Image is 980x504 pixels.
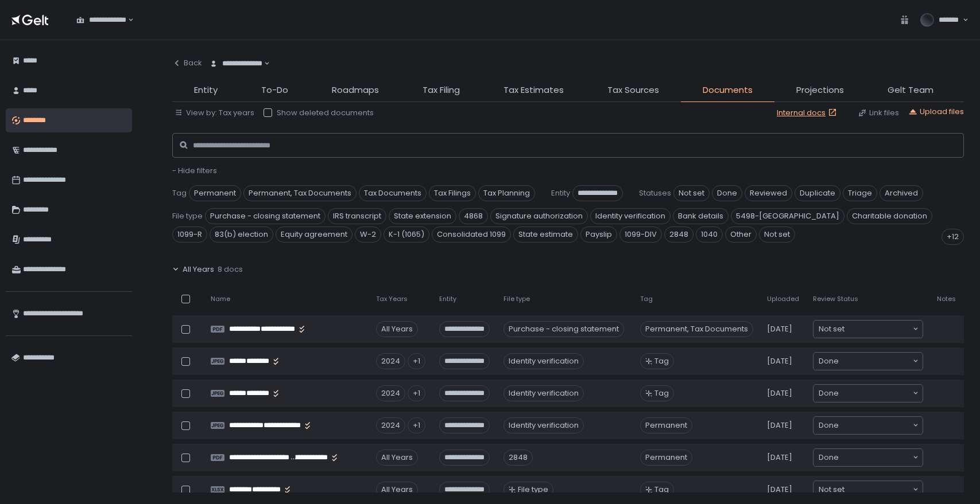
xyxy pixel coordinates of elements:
[759,226,795,243] span: Not set
[654,388,669,398] span: Tag
[376,321,418,337] div: All Years
[376,482,418,498] div: All Years
[218,264,243,275] span: 8 docs
[432,226,511,243] span: Consolidated 1099
[359,185,427,201] span: Tax Documents
[767,295,799,303] span: Uploaded
[478,185,535,201] span: Tax Planning
[814,449,923,466] div: Search for option
[937,295,956,303] span: Notes
[814,417,923,434] div: Search for option
[189,185,241,201] span: Permanent
[814,385,923,402] div: Search for option
[607,84,659,97] span: Tax Sources
[839,355,912,367] input: Search for option
[908,107,964,117] div: Upload files
[888,84,933,97] span: Gelt Team
[767,452,792,463] span: [DATE]
[796,84,844,97] span: Projections
[408,353,425,369] div: +1
[389,208,456,224] span: State extension
[580,226,617,243] span: Payslip
[845,323,912,335] input: Search for option
[490,208,588,224] span: Signature authorization
[880,185,923,201] span: Archived
[847,208,932,224] span: Charitable donation
[819,388,839,399] span: Done
[126,14,127,26] input: Search for option
[459,208,488,224] span: 4868
[640,417,692,433] span: Permanent
[408,417,425,433] div: +1
[376,417,405,433] div: 2024
[261,84,288,97] span: To-Do
[819,452,839,463] span: Done
[673,208,729,224] span: Bank details
[777,108,839,118] a: Internal docs
[639,188,671,198] span: Statuses
[712,185,742,201] span: Done
[819,323,845,335] span: Not set
[795,185,840,201] span: Duplicate
[376,295,408,303] span: Tax Years
[654,485,669,495] span: Tag
[819,420,839,431] span: Done
[745,185,792,201] span: Reviewed
[376,385,405,401] div: 2024
[205,208,326,224] span: Purchase - closing statement
[518,485,548,495] span: File type
[767,485,792,495] span: [DATE]
[703,84,753,97] span: Documents
[814,481,923,498] div: Search for option
[551,188,570,198] span: Entity
[429,185,476,201] span: Tax Filings
[767,420,792,431] span: [DATE]
[276,226,353,243] span: Equity agreement
[814,321,923,338] div: Search for option
[845,484,912,495] input: Search for option
[819,484,845,495] span: Not set
[503,84,564,97] span: Tax Estimates
[839,420,912,431] input: Search for option
[503,321,624,337] div: Purchase - closing statement
[175,108,254,118] button: View by: Tax years
[439,295,456,303] span: Entity
[942,229,964,245] div: +12
[332,84,379,97] span: Roadmaps
[376,353,405,369] div: 2024
[513,226,578,243] span: State estimate
[640,321,753,337] span: Permanent, Tax Documents
[503,295,530,303] span: File type
[172,52,202,75] button: Back
[202,52,270,76] div: Search for option
[172,226,207,243] span: 1099-R
[590,208,671,224] span: Identity verification
[503,385,584,401] div: Identity verification
[172,58,202,68] div: Back
[640,450,692,466] span: Permanent
[172,188,187,198] span: Tag
[183,264,214,275] span: All Years
[194,84,218,97] span: Entity
[69,8,134,32] div: Search for option
[767,324,792,334] span: [DATE]
[839,388,912,399] input: Search for option
[858,108,899,118] div: Link files
[767,388,792,398] span: [DATE]
[384,226,429,243] span: K-1 (1065)
[355,226,381,243] span: W-2
[172,166,217,176] button: - Hide filters
[839,452,912,463] input: Search for option
[696,226,723,243] span: 1040
[673,185,710,201] span: Not set
[819,355,839,367] span: Done
[408,385,425,401] div: +1
[172,211,203,221] span: File type
[503,353,584,369] div: Identity verification
[767,356,792,366] span: [DATE]
[814,353,923,370] div: Search for option
[210,226,273,243] span: 83(b) election
[813,295,858,303] span: Review Status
